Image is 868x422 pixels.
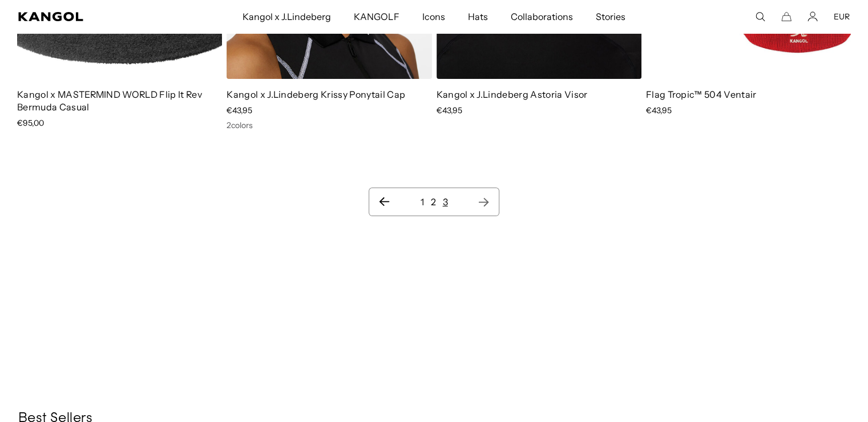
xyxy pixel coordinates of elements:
[430,196,435,208] a: 2 page
[781,11,792,22] button: Cart
[227,105,252,116] span: €43,95
[227,89,405,100] a: Kangol x J.Lindeberg Krissy Ponytail Cap
[808,11,818,22] a: Account
[369,188,499,216] nav: Pagination
[420,196,423,208] a: 1 page
[755,11,765,22] summary: Search here
[18,12,160,21] a: Kangol
[443,196,448,208] a: 3 page
[646,89,757,100] a: Flag Tropic™ 504 Ventair
[646,105,672,116] span: €43,95
[227,120,431,130] div: 2 colors
[17,89,202,113] a: Kangol x MASTERMIND WORLD Flip It Rev Bermuda Casual
[437,105,462,116] span: €43,95
[437,89,588,100] a: Kangol x J.Lindeberg Astoria Visor
[834,11,850,22] button: EUR
[378,196,390,208] a: Previous page
[17,118,44,128] span: €95,00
